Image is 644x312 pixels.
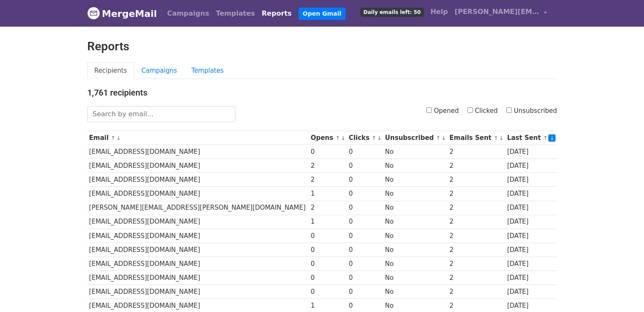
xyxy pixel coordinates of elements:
td: 2 [309,201,347,215]
th: Email [87,131,309,145]
input: Clicked [467,107,473,113]
td: No [383,201,448,215]
th: Last Sent [505,131,557,145]
td: No [383,145,448,159]
td: [EMAIL_ADDRESS][DOMAIN_NAME] [87,145,309,159]
td: [EMAIL_ADDRESS][DOMAIN_NAME] [87,159,309,173]
td: 0 [347,257,383,271]
td: [DATE] [505,201,557,215]
td: 2 [448,271,505,285]
a: Campaigns [164,5,213,22]
a: Help [427,3,451,20]
td: [EMAIL_ADDRESS][DOMAIN_NAME] [87,271,309,285]
td: [DATE] [505,145,557,159]
td: [EMAIL_ADDRESS][DOMAIN_NAME] [87,187,309,201]
a: ↓ [548,134,556,142]
a: Campaigns [134,62,184,79]
td: [DATE] [505,285,557,299]
td: 2 [448,159,505,173]
td: 2 [309,159,347,173]
td: 2 [448,187,505,201]
td: [EMAIL_ADDRESS][DOMAIN_NAME] [87,285,309,299]
a: ↑ [494,135,498,141]
td: 2 [448,173,505,187]
td: 0 [347,229,383,243]
td: 2 [309,173,347,187]
td: [DATE] [505,159,557,173]
td: No [383,229,448,243]
img: MergeMail logo [87,7,100,19]
label: Unsubscribed [506,106,557,116]
td: 0 [347,145,383,159]
th: Clicks [347,131,383,145]
a: ↓ [499,135,504,141]
a: ↓ [116,135,121,141]
td: [DATE] [505,215,557,229]
a: MergeMail [87,5,157,22]
td: No [383,215,448,229]
td: No [383,173,448,187]
td: 2 [448,257,505,271]
td: 0 [309,257,347,271]
td: [DATE] [505,243,557,257]
td: 2 [448,201,505,215]
td: [EMAIL_ADDRESS][DOMAIN_NAME] [87,257,309,271]
th: Emails Sent [448,131,505,145]
td: No [383,243,448,257]
td: [DATE] [505,257,557,271]
td: 2 [448,243,505,257]
td: 0 [347,159,383,173]
td: [DATE] [505,173,557,187]
td: 0 [309,285,347,299]
td: 0 [309,229,347,243]
a: ↑ [372,135,376,141]
td: No [383,285,448,299]
span: [PERSON_NAME][EMAIL_ADDRESS][DOMAIN_NAME] [455,7,539,17]
a: ↑ [111,135,116,141]
h2: Reports [87,39,557,54]
td: 2 [448,215,505,229]
td: [EMAIL_ADDRESS][DOMAIN_NAME] [87,173,309,187]
td: 2 [448,145,505,159]
h4: 1,761 recipients [87,88,557,98]
td: [DATE] [505,187,557,201]
input: Opened [426,107,432,113]
a: ↓ [341,135,345,141]
a: [PERSON_NAME][EMAIL_ADDRESS][DOMAIN_NAME] [451,3,550,23]
td: [DATE] [505,229,557,243]
a: ↑ [335,135,340,141]
input: Unsubscribed [506,107,512,113]
td: [EMAIL_ADDRESS][DOMAIN_NAME] [87,215,309,229]
a: Templates [184,62,231,79]
input: Search by email... [87,106,235,122]
th: Opens [309,131,347,145]
td: No [383,159,448,173]
td: 0 [347,187,383,201]
td: 0 [347,201,383,215]
a: ↓ [377,135,382,141]
a: Open Gmail [299,8,345,20]
label: Opened [426,106,459,116]
a: Templates [213,5,258,22]
td: 0 [347,173,383,187]
a: ↑ [436,135,441,141]
td: No [383,271,448,285]
td: 0 [347,271,383,285]
td: No [383,187,448,201]
td: [DATE] [505,271,557,285]
td: 1 [309,215,347,229]
a: Reports [258,5,295,22]
td: 0 [309,145,347,159]
a: Recipients [87,62,135,79]
a: ↓ [442,135,446,141]
td: 0 [347,243,383,257]
td: 2 [448,229,505,243]
td: 0 [309,271,347,285]
th: Unsubscribed [383,131,448,145]
td: 0 [347,285,383,299]
span: Daily emails left: 50 [360,8,423,17]
label: Clicked [467,106,498,116]
td: [PERSON_NAME][EMAIL_ADDRESS][PERSON_NAME][DOMAIN_NAME] [87,201,309,215]
td: 2 [448,285,505,299]
td: [EMAIL_ADDRESS][DOMAIN_NAME] [87,229,309,243]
